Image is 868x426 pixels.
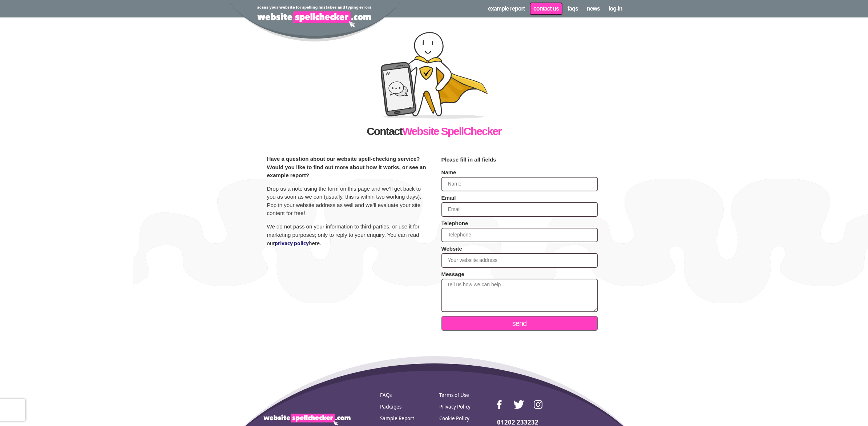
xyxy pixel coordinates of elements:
[529,2,563,16] a: Contact us
[441,177,598,191] input: Name
[275,239,309,247] a: privacy policy
[437,389,489,401] a: Terms of Use
[378,389,430,401] a: FAQs
[378,401,430,412] a: Packages
[484,2,529,16] a: Example Report
[441,246,462,253] label: Website
[441,253,598,268] input: Your websiite address
[512,320,526,327] span: Send
[378,412,430,424] a: Sample Report
[513,399,524,410] img: Follow Website SpellChecker on Twitter
[380,32,488,119] img: Contact Website SpellChecker
[437,401,489,412] a: Privacy Policy
[582,2,604,16] a: News
[604,2,627,16] a: Log-in
[441,228,598,242] input: Only numbers and phone characters (#, -, *, etc) are accepted.
[263,126,605,137] h1: Contact
[267,185,431,218] p: Drop us a note using the form on this page and we’ll get back to you as soon as we can (usually, ...
[267,223,431,248] p: We do not pass on your information to third-parties, or use it for marketing purposes; only to re...
[263,414,351,426] img: WebSiteSpellChecker
[494,399,505,410] img: Find Website SpellChecker on Facebook
[437,412,489,424] a: Cookie Policy
[563,2,582,16] a: FAQs
[402,125,501,137] span: Website SpellChecker
[441,170,456,177] label: Name
[441,157,598,162] h6: Please fill in all fields
[441,271,464,279] label: Message
[441,220,468,228] label: Telephone
[267,156,426,178] strong: Have a question about our website spell-checking service? Would you like to find out more about h...
[441,316,598,331] button: Send
[441,195,456,202] label: Email
[441,202,598,217] input: Email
